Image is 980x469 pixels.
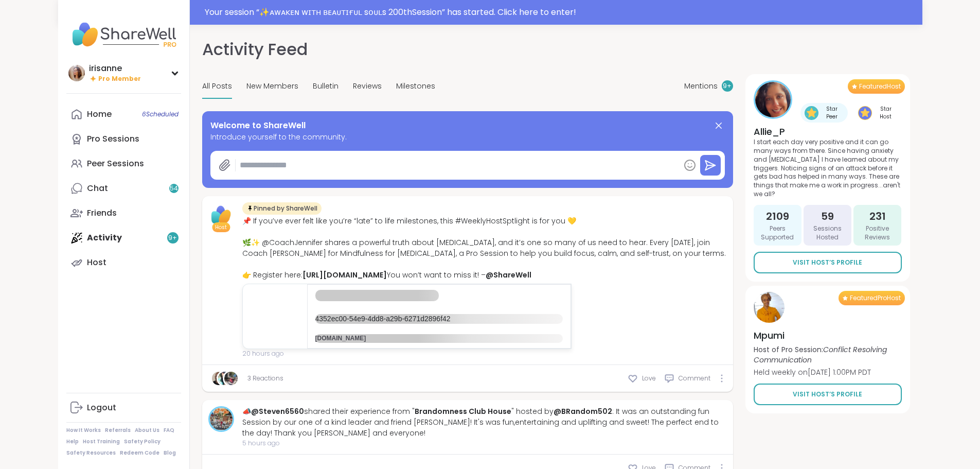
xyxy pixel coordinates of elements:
[66,176,181,201] a: Chat54
[755,82,791,117] img: Allie_P
[66,201,181,225] a: Friends
[124,438,161,445] a: Safety Policy
[850,294,901,302] span: Featured Pro Host
[754,292,785,323] img: Mpumi
[66,127,181,151] a: Pro Sessions
[486,270,531,280] a: @ShareWell
[793,258,862,267] span: Visit Host’s Profile
[247,374,283,383] a: 3 Reactions
[87,109,112,120] div: Home
[224,372,238,385] img: anchor
[242,216,727,281] div: 📌 If you’ve ever felt like you’re “late” to life milestones, this #WeeklyHostSptlight is for you ...
[83,438,120,445] a: Host Training
[142,110,179,118] span: 6 Scheduled
[793,390,862,399] span: Visit Host’s Profile
[164,427,174,434] a: FAQ
[315,314,563,324] p: 4352ec00-54e9-4dd8-a29b-6271d2896f42
[66,16,181,53] img: ShareWell Nav Logo
[415,406,511,416] a: Brandomness Club House
[758,224,797,242] span: Peers Supported
[302,270,387,280] a: [URL][DOMAIN_NAME]
[87,183,108,194] div: Chat
[874,105,898,120] span: Star Host
[313,81,338,92] span: Bulletin
[808,224,847,242] span: Sessions Hosted
[120,449,159,457] a: Redeem Code
[246,81,298,92] span: New Members
[315,334,563,343] p: [DOMAIN_NAME]
[869,209,886,223] span: 231
[170,184,178,193] span: 54
[66,449,116,457] a: Safety Resources
[242,202,322,215] div: Pinned by ShareWell
[210,408,233,430] img: Steven6560
[353,81,382,92] span: Reviews
[554,406,612,416] a: @BRandom502
[315,290,439,301] p: 4352ec00-54e9-4dd8-a29b-6271d2896f42
[98,75,141,83] span: Pro Member
[858,224,897,242] span: Positive Reviews
[164,449,176,457] a: Blog
[858,106,872,120] img: Star Host
[68,65,85,81] img: irisanne
[754,344,887,365] i: Conflict Resolving Communication
[212,372,225,385] img: JonathanT
[396,81,435,92] span: Milestones
[87,402,116,413] div: Logout
[242,439,727,448] span: 5 hours ago
[205,6,916,19] div: Your session “ ✨ᴀᴡᴀᴋᴇɴ ᴡɪᴛʜ ʙᴇᴀᴜᴛɪғᴜʟ sᴏᴜʟs 200thSession ” has started. Click here to enter!
[754,329,902,342] h4: Mpumi
[642,374,656,383] span: Love
[87,133,139,145] div: Pro Sessions
[684,81,718,92] span: Mentions
[66,427,101,434] a: How It Works
[202,37,308,62] h1: Activity Feed
[87,207,117,219] div: Friends
[766,209,789,223] span: 2109
[754,367,902,377] p: Held weekly on [DATE] 1:00PM PDT
[66,438,79,445] a: Help
[105,427,131,434] a: Referrals
[251,406,304,416] a: @Steven6560
[821,105,844,120] span: Star Peer
[242,406,727,439] div: 📣 shared their experience from " " hosted by : It was an outstanding fun Session by our one of a ...
[679,374,710,383] span: Comment
[87,257,106,268] div: Host
[208,202,234,228] img: ShareWell
[215,223,227,231] span: Host
[754,384,902,405] a: Visit Host’s Profile
[210,119,306,132] span: Welcome to ShareWell
[859,82,901,91] span: Featured Host
[66,102,181,127] a: Home6Scheduled
[754,138,902,199] p: I start each day very positive and it can go many ways from there. Since having anxiety and [MEDI...
[754,125,902,138] h4: Allie_P
[242,284,572,349] a: 4352ec00-54e9-4dd8-a29b-6271d2896f424352ec00-54e9-4dd8-a29b-6271d2896f42[DOMAIN_NAME]
[218,372,231,385] img: Sha777
[202,81,232,92] span: All Posts
[87,158,144,169] div: Peer Sessions
[208,406,234,432] a: Steven6560
[805,106,818,120] img: Star Peer
[66,250,181,275] a: Host
[135,427,159,434] a: About Us
[66,395,181,420] a: Logout
[754,344,902,365] p: Host of Pro Session:
[89,63,141,74] div: irisanne
[242,349,727,358] span: 20 hours ago
[821,209,834,223] span: 59
[210,132,725,143] span: Introduce yourself to the community.
[66,151,181,176] a: Peer Sessions
[723,82,732,91] span: 9 +
[754,252,902,273] a: Visit Host’s Profile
